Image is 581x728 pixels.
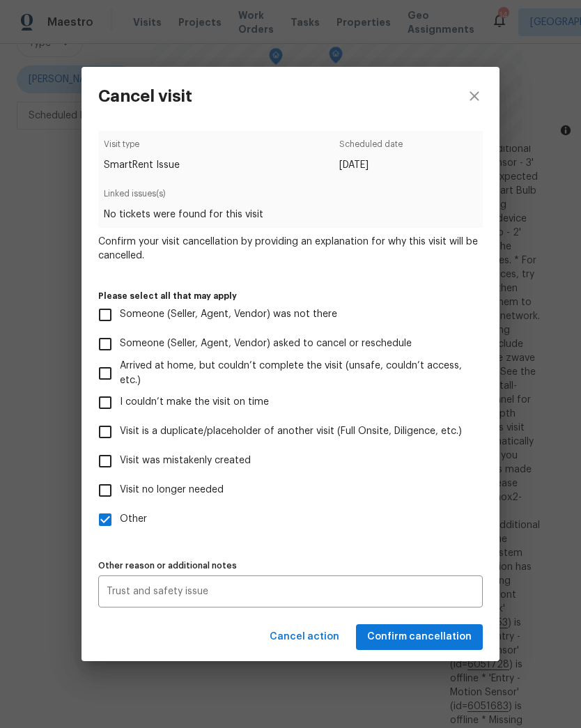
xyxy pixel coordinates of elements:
span: Confirm your visit cancellation by providing an explanation for why this visit will be cancelled. [98,235,483,263]
span: No tickets were found for this visit [104,208,477,222]
span: Visit is a duplicate/placeholder of another visit (Full Onsite, Diligence, etc.) [120,424,462,439]
span: Someone (Seller, Agent, Vendor) was not there [120,307,337,322]
span: Other [120,512,147,527]
span: I couldn’t make the visit on time [120,395,269,410]
span: Confirm cancellation [367,628,472,646]
span: [DATE] [339,158,403,172]
button: Cancel action [264,624,345,650]
span: Cancel action [270,628,339,646]
span: Visit type [104,137,180,158]
span: Visit was mistakenly created [120,454,251,468]
span: Someone (Seller, Agent, Vendor) asked to cancel or reschedule [120,336,412,351]
button: Confirm cancellation [356,624,483,650]
span: SmartRent Issue [104,158,180,172]
span: Linked issues(s) [104,187,477,208]
button: close [449,67,499,125]
span: Scheduled date [339,137,403,158]
label: Other reason or additional notes [98,562,483,570]
h3: Cancel visit [98,86,192,106]
span: Visit no longer needed [120,483,224,497]
span: Arrived at home, but couldn’t complete the visit (unsafe, couldn’t access, etc.) [120,359,472,388]
label: Please select all that may apply [98,292,483,300]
